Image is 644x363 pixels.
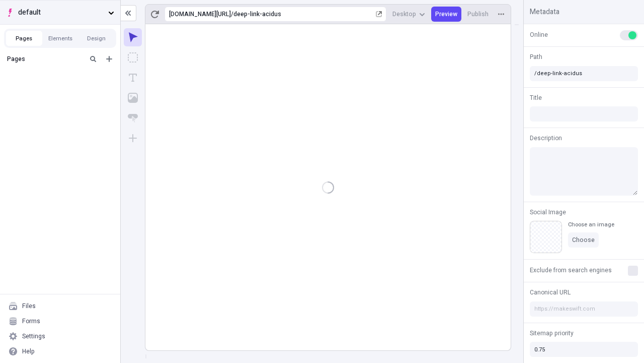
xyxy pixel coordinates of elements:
[530,266,612,275] span: Exclude from search engines
[103,53,115,65] button: Add new
[530,134,562,143] span: Description
[124,89,142,107] button: Image
[231,10,233,18] div: /
[22,302,36,310] div: Files
[431,7,461,22] button: Preview
[388,7,429,22] button: Desktop
[392,10,416,18] span: Desktop
[572,236,595,244] span: Choose
[124,48,142,67] button: Box
[22,317,40,325] div: Forms
[6,31,42,46] button: Pages
[124,109,142,127] button: Button
[530,288,571,297] span: Canonical URL
[568,232,599,248] button: Choose
[530,329,574,338] span: Sitemap priority
[18,7,104,18] span: default
[467,10,489,18] span: Publish
[169,10,231,18] div: [URL][DOMAIN_NAME]
[530,208,566,217] span: Social Image
[463,7,493,22] button: Publish
[233,10,374,18] div: deep-link-acidus
[530,93,542,102] span: Title
[22,332,45,340] div: Settings
[530,30,548,39] span: Online
[530,52,542,62] span: Path
[568,221,614,228] div: Choose an image
[22,347,35,355] div: Help
[7,55,83,63] div: Pages
[530,301,638,317] input: https://makeswift.com
[124,69,142,87] button: Text
[435,10,457,18] span: Preview
[42,31,78,46] button: Elements
[78,31,115,46] button: Design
